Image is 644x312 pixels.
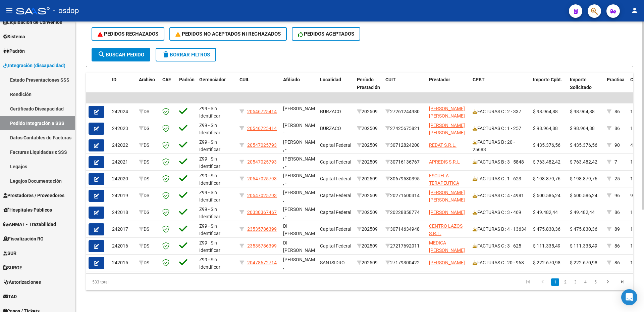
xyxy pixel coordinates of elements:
span: $ 49.482,44 [570,210,595,215]
span: $ 222.670,98 [570,260,597,265]
span: Prestador [429,77,450,82]
span: $ 222.670,98 [533,260,560,265]
span: 20330367467 [247,210,277,215]
div: 202509 [357,259,380,267]
span: Archivo [139,77,155,82]
datatable-header-cell: Afiliado [280,73,317,102]
datatable-header-cell: CUIL [237,73,280,102]
span: $ 763.482,42 [533,159,560,165]
span: Practica [607,77,625,82]
span: 1 [630,176,633,181]
span: Z99 - Sin Identificar [199,207,220,220]
span: Z99 - Sin Identificar [199,190,220,203]
span: Período Prestación [357,77,380,90]
a: 3 [571,278,579,286]
span: TAD [3,293,17,300]
span: Integración (discapacidad) [3,62,65,69]
span: 924 [630,193,638,198]
div: Open Intercom Messenger [621,289,637,305]
span: Localidad [320,77,341,82]
span: $ 475.830,36 [533,226,560,232]
div: 202509 [357,158,380,166]
div: 20228858774 [385,209,424,216]
datatable-header-cell: Archivo [136,73,160,102]
span: Autorizaciones [3,278,41,286]
span: 1 [630,243,633,249]
span: Capital Federal [320,226,351,232]
datatable-header-cell: Practica [604,73,628,102]
span: [PERSON_NAME], - [283,106,320,119]
span: 7 [614,159,617,165]
mat-icon: delete [162,50,170,58]
span: Z99 - Sin Identificar [199,223,220,236]
div: FACTURAS C : 3 - 469 [473,209,528,216]
div: DS [139,141,157,149]
span: 23535786399 [247,243,277,249]
span: Importe Solicitado [570,77,592,90]
span: REDAT S.R.L. [429,142,457,148]
span: CAE [162,77,171,82]
div: FACTURAS B : 3 - 5848 [473,158,528,166]
span: 20547025793 [247,159,277,165]
span: SUR [3,250,16,257]
span: Z99 - Sin Identificar [199,106,220,119]
span: Hospitales Públicos [3,206,52,214]
span: Z99 - Sin Identificar [199,173,220,186]
div: 533 total [86,274,194,291]
span: Borrar Filtros [162,52,210,58]
div: 242024 [112,108,133,116]
div: 202509 [357,209,380,216]
span: [PERSON_NAME] , - [283,257,319,270]
span: $ 500.586,24 [570,193,597,198]
button: Buscar Pedido [92,48,150,61]
a: 2 [561,278,569,286]
a: 1 [551,278,559,286]
span: 20547025793 [247,176,277,181]
div: 242019 [112,192,133,199]
span: Capital Federal [320,142,351,148]
div: 242018 [112,209,133,216]
span: CUIT [385,77,396,82]
datatable-header-cell: Período Prestación [354,73,383,102]
div: DS [139,209,157,216]
div: 202509 [357,242,380,250]
div: DS [139,175,157,183]
span: 89 [614,226,620,232]
span: [PERSON_NAME] [PERSON_NAME] [429,106,465,119]
div: DS [139,192,157,199]
div: FACTURAS C : 20 - 968 [473,259,528,267]
span: $ 111.335,49 [570,243,597,249]
span: Z99 - Sin Identificar [199,123,220,136]
div: DS [139,108,157,116]
span: 20547025793 [247,193,277,198]
span: 23535786399 [247,226,277,232]
span: Z99 - Sin Identificar [199,156,220,169]
div: 27217692011 [385,242,424,250]
span: $ 198.879,76 [570,176,597,181]
span: 25 [614,176,620,181]
span: CENTRO LAZOS S.R.L. [429,223,463,236]
span: [PERSON_NAME] , - [283,207,319,220]
span: ANMAT - Trazabilidad [3,221,56,228]
datatable-header-cell: CUIT [383,73,426,102]
span: [PERSON_NAME] , - [283,173,319,186]
span: [PERSON_NAME] [PERSON_NAME] [429,123,465,136]
div: 27261244980 [385,108,424,116]
li: page 4 [580,276,590,288]
span: 1 [630,210,633,215]
datatable-header-cell: Importe Cpbt. [530,73,567,102]
a: 5 [591,278,599,286]
span: Sistema [3,33,25,40]
span: [PERSON_NAME] , - [283,190,319,203]
span: BURZACO [320,126,341,131]
span: Fiscalización RG [3,235,44,242]
div: 27425675821 [385,125,424,132]
datatable-header-cell: Importe Solicitado [567,73,604,102]
span: Z99 - Sin Identificar [199,257,220,270]
div: FACTURAS C : 1 - 623 [473,175,528,183]
span: 86 [614,210,620,215]
datatable-header-cell: Prestador [426,73,470,102]
button: Borrar Filtros [156,48,216,61]
a: go to first page [522,278,534,286]
span: PEDIDOS NO ACEPTADOS NI RECHAZADOS [175,31,281,37]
